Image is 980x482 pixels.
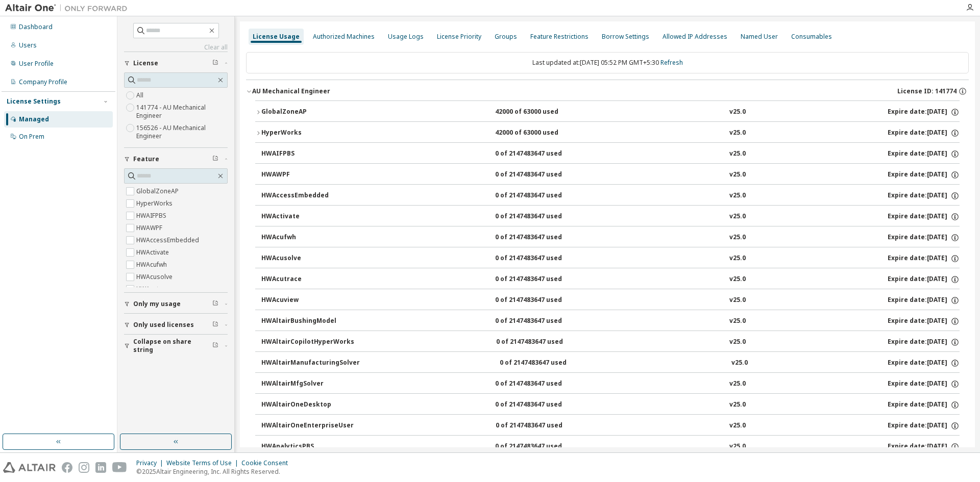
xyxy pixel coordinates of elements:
[261,143,960,165] button: HWAIFPBS0 of 2147483647 usedv25.0Expire date:[DATE]
[261,379,353,389] div: HWAltairMfgSolver
[496,338,588,347] div: 0 of 2147483647 used
[136,234,201,246] label: HWAccessEmbedded
[261,164,960,186] button: HWAWPF0 of 2147483647 usedv25.0Expire date:[DATE]
[495,149,587,159] div: 0 of 2147483647 used
[888,275,960,284] div: Expire date: [DATE]
[133,338,212,354] span: Collapse on share string
[124,148,228,170] button: Feature
[124,335,228,357] button: Collapse on share string
[261,415,960,437] button: HWAltairOneEnterpriseUser0 of 2147483647 usedv25.0Expire date:[DATE]
[888,317,960,326] div: Expire date: [DATE]
[791,33,832,41] div: Consumables
[19,115,49,123] div: Managed
[729,170,746,180] div: v25.0
[7,97,61,106] div: License Settings
[253,33,300,41] div: License Usage
[261,233,353,242] div: HWAcufwh
[212,321,218,329] span: Clear filter
[888,170,960,180] div: Expire date: [DATE]
[602,33,649,41] div: Borrow Settings
[124,43,228,52] a: Clear all
[729,108,746,117] div: v25.0
[19,78,67,86] div: Company Profile
[166,459,241,467] div: Website Terms of Use
[888,254,960,263] div: Expire date: [DATE]
[888,212,960,221] div: Expire date: [DATE]
[888,400,960,410] div: Expire date: [DATE]
[261,394,960,416] button: HWAltairOneDesktop0 of 2147483647 usedv25.0Expire date:[DATE]
[261,352,960,374] button: HWAltairManufacturingSolver0 of 2147483647 usedv25.0Expire date:[DATE]
[660,58,683,67] a: Refresh
[663,33,727,41] div: Allowed IP Addresses
[495,254,587,263] div: 0 of 2147483647 used
[495,442,587,451] div: 0 of 2147483647 used
[124,314,228,336] button: Only used licenses
[729,379,746,389] div: v25.0
[261,275,353,284] div: HWAcutrace
[261,185,960,207] button: HWAccessEmbedded0 of 2147483647 usedv25.0Expire date:[DATE]
[888,191,960,200] div: Expire date: [DATE]
[741,33,778,41] div: Named User
[133,59,158,67] span: License
[261,170,353,180] div: HWAWPF
[261,310,960,333] button: HWAltairBushingModel0 of 2147483647 usedv25.0Expire date:[DATE]
[261,373,960,395] button: HWAltairMfgSolver0 of 2147483647 usedv25.0Expire date:[DATE]
[495,129,587,138] div: 42000 of 63000 used
[888,421,960,430] div: Expire date: [DATE]
[888,129,960,138] div: Expire date: [DATE]
[241,459,294,467] div: Cookie Consent
[19,41,37,49] div: Users
[888,359,960,368] div: Expire date: [DATE]
[495,170,587,180] div: 0 of 2147483647 used
[495,317,587,326] div: 0 of 2147483647 used
[261,212,353,221] div: HWActivate
[888,379,960,389] div: Expire date: [DATE]
[3,462,56,473] img: altair_logo.svg
[255,122,960,144] button: HyperWorks42000 of 63000 usedv25.0Expire date:[DATE]
[5,3,133,13] img: Altair One
[495,212,587,221] div: 0 of 2147483647 used
[261,289,960,312] button: HWAcuview0 of 2147483647 usedv25.0Expire date:[DATE]
[729,233,746,242] div: v25.0
[261,359,360,368] div: HWAltairManufacturingSolver
[212,59,218,67] span: Clear filter
[136,122,228,142] label: 156526 - AU Mechanical Engineer
[261,254,353,263] div: HWAcusolve
[729,129,746,138] div: v25.0
[495,275,587,284] div: 0 of 2147483647 used
[888,338,960,347] div: Expire date: [DATE]
[729,254,746,263] div: v25.0
[729,442,746,451] div: v25.0
[261,149,353,159] div: HWAIFPBS
[261,226,960,249] button: HWAcufwh0 of 2147483647 usedv25.0Expire date:[DATE]
[495,191,587,200] div: 0 of 2147483647 used
[729,421,746,430] div: v25.0
[95,462,106,473] img: linkedin.svg
[731,359,748,368] div: v25.0
[729,191,746,200] div: v25.0
[136,197,175,210] label: HyperWorks
[729,149,746,159] div: v25.0
[136,459,166,467] div: Privacy
[496,421,587,430] div: 0 of 2147483647 used
[136,246,171,259] label: HWActivate
[495,379,587,389] div: 0 of 2147483647 used
[124,52,228,74] button: License
[729,212,746,221] div: v25.0
[261,317,353,326] div: HWAltairBushingModel
[136,89,145,102] label: All
[495,108,587,117] div: 42000 of 63000 used
[246,80,969,103] button: AU Mechanical EngineerLicense ID: 141774
[388,33,424,41] div: Usage Logs
[495,233,587,242] div: 0 of 2147483647 used
[897,87,957,95] span: License ID: 141774
[261,442,353,451] div: HWAnalyticsPBS
[729,296,746,305] div: v25.0
[212,300,218,308] span: Clear filter
[500,359,592,368] div: 0 of 2147483647 used
[729,338,746,347] div: v25.0
[261,421,354,430] div: HWAltairOneEnterpriseUser
[124,293,228,315] button: Only my usage
[212,342,218,350] span: Clear filter
[888,233,960,242] div: Expire date: [DATE]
